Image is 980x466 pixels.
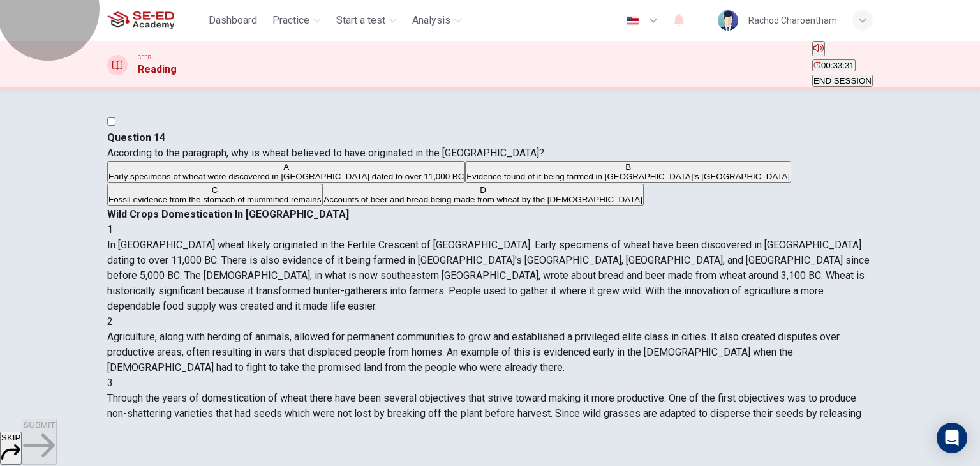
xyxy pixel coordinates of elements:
button: Practice [267,9,326,32]
span: In [GEOGRAPHIC_DATA] wheat likely originated in the Fertile Crescent of [GEOGRAPHIC_DATA]. Early ... [107,239,870,312]
button: 00:33:31 [812,59,856,71]
button: DAccounts of beer and bread being made from wheat by the [DEMOGRAPHIC_DATA] [322,184,644,206]
img: SE-ED Academy logo [107,8,174,33]
button: END SESSION [812,75,873,87]
span: SUBMIT [23,420,55,430]
button: Start a test [331,9,402,32]
div: Mute [812,41,873,57]
span: Analysis [412,13,450,28]
div: 1 [107,222,873,237]
span: Agriculture, along with herding of animals, allowed for permanent communities to grow and establi... [107,331,840,373]
div: D [323,185,642,195]
div: 3 [107,375,873,391]
h4: Question 14 [107,130,873,146]
span: Accounts of beer and bread being made from wheat by the [DEMOGRAPHIC_DATA] [323,195,642,204]
button: Dashboard [204,9,262,32]
span: According to the paragraph, why is wheat believed to have originated in the [GEOGRAPHIC_DATA]? [107,147,544,159]
button: AEarly specimens of wheat were discovered in [GEOGRAPHIC_DATA] dated to over 11,000 BC [107,161,465,183]
span: Through the years of domestication of wheat there have been several objectives that strive toward... [107,392,861,450]
div: Open Intercom Messenger [937,423,967,453]
button: Analysis [407,9,467,32]
img: en [625,16,641,26]
span: CEFR [138,53,151,62]
div: C [108,185,321,195]
button: BEvidence found of it being farmed in [GEOGRAPHIC_DATA]'s [GEOGRAPHIC_DATA] [465,161,791,183]
span: Dashboard [209,13,257,28]
span: Evidence found of it being farmed in [GEOGRAPHIC_DATA]'s [GEOGRAPHIC_DATA] [466,172,790,181]
img: Profile picture [718,10,738,31]
div: B [466,162,790,172]
span: SKIP [1,433,20,442]
span: 00:33:31 [821,61,854,70]
span: Early specimens of wheat were discovered in [GEOGRAPHIC_DATA] dated to over 11,000 BC [108,172,464,181]
span: Fossil evidence from the stomach of mummified remains [108,195,321,204]
span: Start a test [336,13,385,28]
div: Hide [812,57,873,73]
div: A [108,162,464,172]
div: Rachod Charoentham [748,13,837,28]
div: 2 [107,314,873,329]
span: END SESSION [813,76,872,86]
span: Practice [272,13,309,28]
button: CFossil evidence from the stomach of mummified remains [107,184,322,206]
button: SUBMIT [22,419,56,465]
h1: Reading [138,62,177,77]
a: SE-ED Academy logo [107,8,204,33]
h4: Wild Crops Domestication In [GEOGRAPHIC_DATA] [107,207,873,222]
